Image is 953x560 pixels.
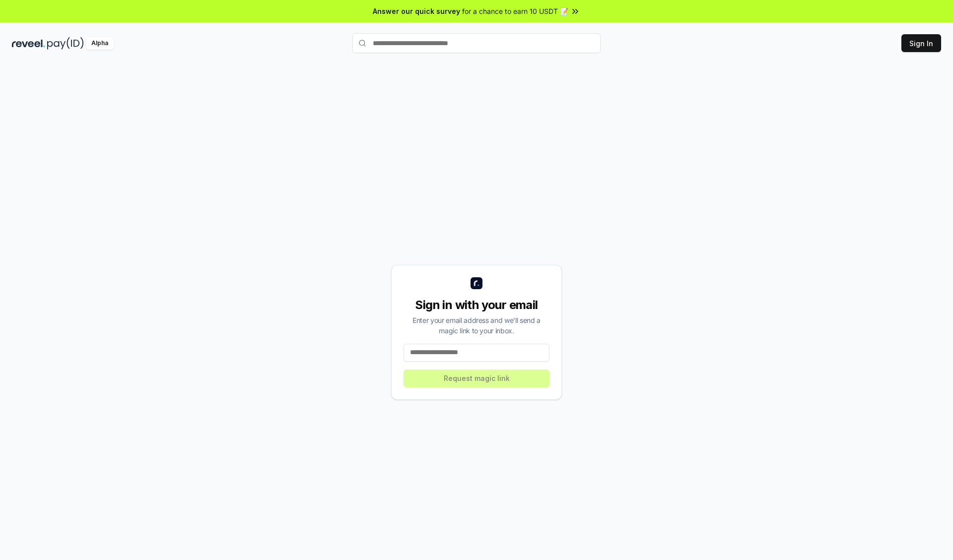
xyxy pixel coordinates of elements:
img: reveel_dark [12,37,45,50]
span: Answer our quick survey [373,6,460,16]
img: pay_id [47,37,84,50]
div: Alpha [86,37,114,50]
button: Sign In [901,34,941,52]
div: Sign in with your email [404,297,549,313]
div: Enter your email address and we’ll send a magic link to your inbox. [404,315,549,336]
span: for a chance to earn 10 USDT 📝 [462,6,568,16]
img: logo_small [471,277,482,289]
